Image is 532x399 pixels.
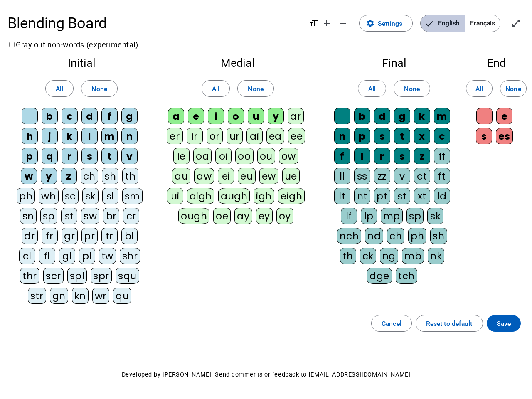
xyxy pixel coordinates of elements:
div: nt [354,188,370,204]
button: Cancel [371,315,412,332]
input: Gray out non-words (experimental) [9,42,15,47]
div: lt [334,188,350,204]
div: pt [374,188,390,204]
span: Save [497,318,511,329]
mat-button-toggle-group: Language selection [420,15,500,32]
button: None [394,80,430,97]
div: shr [120,248,140,264]
div: ie [173,148,190,164]
button: None [500,80,527,97]
div: k [414,108,430,124]
div: sk [82,188,99,204]
div: cl [19,248,35,264]
div: wr [92,288,109,304]
div: ey [256,208,273,224]
div: br [103,208,119,224]
button: Increase font size [318,15,335,32]
div: nd [365,228,383,244]
div: v [121,148,138,164]
div: ui [167,188,183,204]
div: z [414,148,430,164]
div: y [41,168,57,184]
h2: End [475,58,517,69]
div: r [374,148,390,164]
div: sp [406,208,424,224]
div: ff [434,148,450,164]
div: spl [67,268,87,284]
mat-icon: format_size [308,18,318,28]
div: er [167,128,183,144]
label: Gray out non-words (experimental) [7,40,138,49]
div: t [101,148,118,164]
div: fl [39,248,55,264]
span: None [505,83,521,94]
div: h [22,128,38,144]
div: l [354,148,370,164]
div: ai [246,128,263,144]
div: ee [288,128,305,144]
button: Enter full screen [508,15,525,32]
div: bl [121,228,138,244]
span: English [421,15,465,32]
div: lp [361,208,377,224]
div: ct [414,168,430,184]
span: All [475,83,483,94]
div: es [496,128,513,144]
div: kn [72,288,89,304]
button: Settings [359,15,413,32]
div: ue [282,168,300,184]
div: s [476,128,492,144]
div: sm [122,188,143,204]
div: dge [367,268,392,284]
div: l [81,128,98,144]
div: ng [380,248,398,264]
button: All [202,80,230,97]
span: None [248,83,263,94]
div: th [340,248,356,264]
div: ar [288,108,304,124]
div: tch [396,268,417,284]
div: lf [341,208,357,224]
button: Save [487,315,521,332]
button: Reset to default [416,315,483,332]
div: x [414,128,430,144]
div: sp [40,208,57,224]
span: None [91,83,107,94]
div: ew [259,168,278,184]
div: igh [254,188,274,204]
div: au [172,168,190,184]
button: All [45,80,74,97]
div: u [248,108,264,124]
div: oe [213,208,231,224]
div: gl [59,248,75,264]
div: f [334,148,350,164]
div: st [61,208,77,224]
div: ch [81,168,98,184]
div: p [22,148,38,164]
div: nk [428,248,444,264]
div: oa [193,148,212,164]
div: ou [257,148,275,164]
div: tw [99,248,116,264]
div: ss [354,168,370,184]
div: ough [178,208,209,224]
button: Decrease font size [335,15,352,32]
div: k [62,128,78,144]
div: f [101,108,118,124]
div: eigh [278,188,305,204]
div: o [228,108,244,124]
span: Reset to default [426,318,473,329]
div: v [394,168,410,184]
div: s [374,128,390,144]
div: d [374,108,390,124]
div: ld [434,188,450,204]
div: ll [334,168,350,184]
div: d [81,108,98,124]
div: p [354,128,370,144]
div: spr [91,268,112,284]
div: th [122,168,138,184]
div: ch [387,228,404,244]
div: or [207,128,223,144]
div: fr [42,228,58,244]
button: All [358,80,386,97]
